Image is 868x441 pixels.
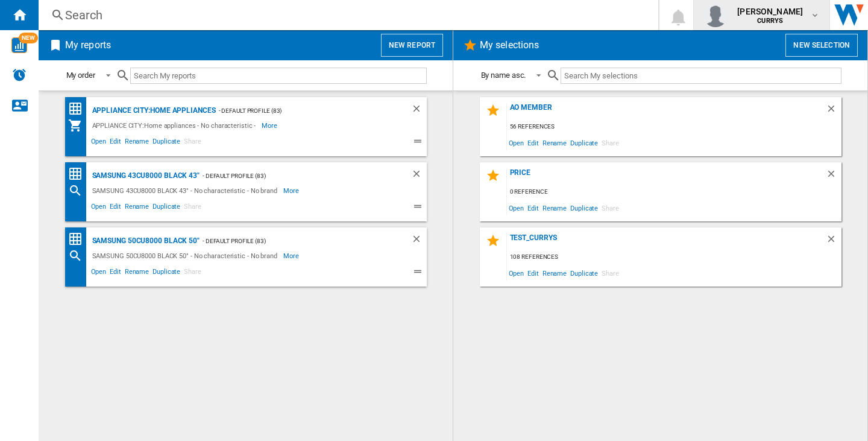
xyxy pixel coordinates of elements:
[89,183,283,198] div: SAMSUNG 43CU8000 BLACK 43" - No characteristic - No brand
[89,168,200,183] div: SAMSUNG 43CU8000 BLACK 43"
[108,136,123,150] span: Edit
[12,68,27,82] img: alerts-logo.svg
[526,135,541,151] span: Edit
[703,3,728,27] img: profile.jpg
[68,183,89,198] div: Search
[411,168,427,183] div: Delete
[216,103,387,118] div: - Default profile (83)
[381,34,443,57] button: New report
[507,168,826,185] div: price
[65,7,627,24] div: Search
[568,265,600,281] span: Duplicate
[63,34,113,57] h2: My reports
[200,168,387,183] div: - Default profile (83)
[541,265,568,281] span: Rename
[568,135,600,151] span: Duplicate
[757,17,783,25] b: CURRYS
[108,201,123,215] span: Edit
[507,103,826,119] div: ao member
[151,201,182,215] span: Duplicate
[507,135,526,151] span: Open
[526,265,541,281] span: Edit
[526,200,541,216] span: Edit
[68,249,89,263] div: Search
[477,34,541,57] h2: My selections
[151,136,182,150] span: Duplicate
[541,200,568,216] span: Rename
[200,233,387,249] div: - Default profile (83)
[182,266,203,281] span: Share
[68,101,89,116] div: Price Matrix
[66,71,95,80] div: My order
[283,249,301,263] span: More
[600,265,621,281] span: Share
[541,135,568,151] span: Rename
[182,201,203,215] span: Share
[68,232,89,247] div: Price Matrix
[411,233,427,249] div: Delete
[123,266,151,281] span: Rename
[89,266,108,281] span: Open
[568,200,600,216] span: Duplicate
[11,37,27,53] img: wise-card.svg
[262,118,279,133] span: More
[600,135,621,151] span: Share
[826,233,841,250] div: Delete
[182,136,203,150] span: Share
[507,185,841,200] div: 0 reference
[507,265,526,281] span: Open
[600,200,621,216] span: Share
[507,250,841,265] div: 108 references
[19,33,38,43] span: NEW
[826,103,841,119] div: Delete
[89,233,200,249] div: SAMSUNG 50CU8000 BLACK 50"
[130,68,427,84] input: Search My reports
[507,233,826,250] div: test_currys
[826,168,841,185] div: Delete
[411,103,427,118] div: Delete
[151,266,182,281] span: Duplicate
[283,183,301,198] span: More
[89,103,216,118] div: APPLIANCE CITY:Home appliances
[481,71,526,80] div: By name asc.
[507,119,841,135] div: 56 references
[68,118,89,133] div: My Assortment
[68,167,89,182] div: Price Matrix
[561,68,841,84] input: Search My selections
[89,118,262,133] div: APPLIANCE CITY:Home appliances - No characteristic -
[89,201,108,215] span: Open
[507,200,526,216] span: Open
[123,201,151,215] span: Rename
[785,34,858,57] button: New selection
[737,5,803,17] span: [PERSON_NAME]
[89,136,108,150] span: Open
[89,249,283,263] div: SAMSUNG 50CU8000 BLACK 50" - No characteristic - No brand
[108,266,123,281] span: Edit
[123,136,151,150] span: Rename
